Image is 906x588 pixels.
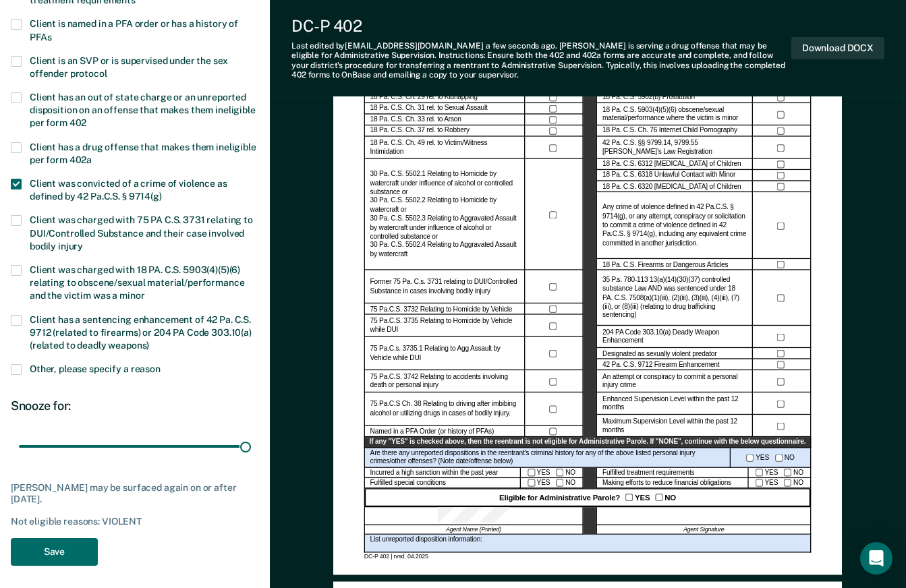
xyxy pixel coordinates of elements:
div: [PERSON_NAME] may be surfaced again on or after [DATE]. [11,482,259,505]
label: 18 Pa. C.S. 5903(4)(5)(6) obscene/sexual material/performance where the victim is minor [602,106,747,123]
span: Other, please specify a reason [30,363,161,374]
div: Incurred a high sanction within the past year [364,468,521,479]
label: 18 Pa. C.S. Ch. 29 rel. to Kidnapping [370,94,478,102]
label: Named in a PFA Order (or history of PFAs) [370,428,494,436]
span: Client was charged with 75 PA C.S. 3731 relating to DUI/Controlled Substance and their case invol... [30,214,253,251]
label: Any crime of violence defined in 42 Pa.C.S. § 9714(g), or any attempt, conspiracy or solicitation... [602,204,747,248]
label: 30 Pa. C.S. 5502.1 Relating to Homicide by watercraft under influence of alcohol or controlled su... [370,171,519,260]
label: Designated as sexually violent predator [602,349,716,358]
label: 35 P.s. 780-113 13(a)(14)(30)(37) controlled substance Law AND was sentenced under 18 PA. C.S. 75... [602,276,747,321]
span: a few seconds ago [486,41,555,51]
div: YES NO [521,478,584,489]
label: 18 Pa. C.S. Ch. 76 Internet Child Pornography [602,127,737,136]
label: 18 Pa. C.S. Ch. 33 rel. to Arson [370,116,461,125]
div: Fulfilled special conditions [364,478,521,489]
div: YES NO [749,478,812,489]
div: If any "YES" is checked above, then the reentrant is not eligible for Administrative Parole. If "... [364,438,812,448]
span: Client is named in a PFA order or has a history of PFAs [30,18,238,42]
div: Fulfilled treatment requirements [597,468,749,479]
div: Eligible for Administrative Parole? YES NO [364,489,812,507]
div: YES NO [731,448,811,468]
div: YES NO [521,468,584,479]
span: Client is an SVP or is supervised under the sex offender protocol [30,55,227,79]
div: List unreported disposition information: [364,535,812,553]
div: Not eligible reasons: VIOLENT [11,516,259,527]
label: Enhanced Supervision Level within the past 12 months [602,395,747,413]
label: 204 PA Code 303.10(a) Deadly Weapon Enhancement [602,328,747,346]
div: Making efforts to reduce financial obligations [597,478,749,489]
label: 18 Pa. C.S. Ch. 37 rel. to Robbery [370,127,470,136]
label: 18 Pa. C.S. Firearms or Dangerous Articles [602,260,728,269]
button: Download DOCX [791,37,884,59]
div: YES NO [749,468,812,479]
label: 18 Pa. C.S. 5902(b) Prostitution [602,94,695,102]
button: Save [11,538,98,566]
div: Open Intercom Messenger [860,542,893,575]
label: Maximum Supervision Level within the past 12 months [602,417,747,435]
div: Agent Signature [597,525,812,535]
span: Client has a drug offense that makes them ineligible per form 402a [30,142,256,165]
div: Agent Name (Printed) [364,525,584,535]
label: 75 Pa.C.S. 3742 Relating to accidents involving death or personal injury [370,373,519,390]
label: 75 Pa.C.s. 3735.1 Relating to Agg Assault by Vehicle while DUI [370,345,519,363]
label: Former 75 Pa. C.s. 3731 relating to DUI/Controlled Substance in cases involving bodily injury [370,278,519,296]
span: Client was charged with 18 PA. C.S. 5903(4)(5)(6) relating to obscene/sexual material/performance... [30,264,244,301]
label: An attempt or conspiracy to commit a personal injury crime [602,373,747,390]
label: 75 Pa.C.S. 3732 Relating to Homicide by Vehicle [370,305,513,314]
span: Client has a sentencing enhancement of 42 Pa. C.S. 9712 (related to firearms) or 204 PA Code 303.... [30,314,252,351]
label: 18 Pa. C.S. 6318 Unlawful Contact with Minor [602,171,735,180]
div: DC-P 402 [291,16,791,36]
div: Last edited by [EMAIL_ADDRESS][DOMAIN_NAME] . [PERSON_NAME] is serving a drug offense that may be... [291,41,791,80]
label: 18 Pa. C.S. 6320 [MEDICAL_DATA] of Children [602,183,741,192]
label: 42 Pa. C.S. 9712 Firearm Enhancement [602,361,719,370]
div: Are there any unreported dispositions in the reentrant's criminal history for any of the above li... [364,448,731,468]
label: 42 Pa. C.S. §§ 9799.14, 9799.55 [PERSON_NAME]’s Law Registration [602,139,747,156]
label: 75 Pa.C.S. 3735 Relating to Homicide by Vehicle while DUI [370,318,519,335]
label: 18 Pa. C.S. Ch. 31 rel. to Sexual Assault [370,105,488,113]
label: 18 Pa. C.S. 6312 [MEDICAL_DATA] of Children [602,160,741,169]
label: 18 Pa. C.S. Ch. 49 rel. to Victim/Witness Intimidation [370,139,519,156]
span: Client was convicted of a crime of violence as defined by 42 Pa.C.S. § 9714(g) [30,178,227,202]
span: Client has an out of state charge or an unreported disposition on an offense that makes them inel... [30,92,256,128]
div: Snooze for: [11,399,259,413]
div: DC-P 402 | rvsd. 04.2025 [364,553,812,561]
label: 75 Pa.C.S Ch. 38 Relating to driving after imbibing alcohol or utilizing drugs in cases of bodily... [370,401,519,418]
